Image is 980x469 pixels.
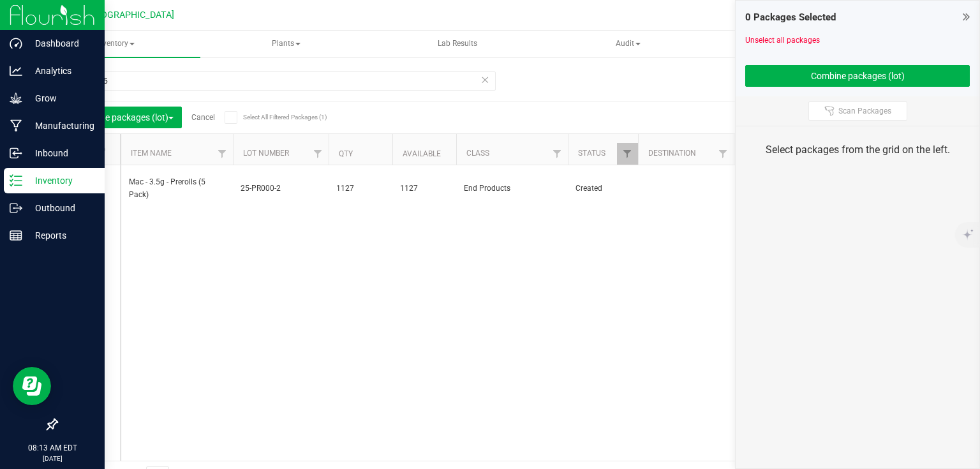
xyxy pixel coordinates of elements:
inline-svg: Grow [10,92,22,105]
input: Search Package ID, Item Name, SKU, Lot or Part Number... [56,71,496,91]
a: Destination [648,149,696,158]
a: Lot Number [243,149,289,158]
a: Audit [543,31,713,57]
p: Outbound [22,200,99,216]
iframe: Resource center [13,367,51,405]
a: Lab Results [373,31,542,57]
span: Select All Filtered Packages (1) [243,114,307,121]
a: Class [466,149,489,158]
a: Filter [617,143,638,165]
a: Inventory Counts [714,31,884,57]
inline-svg: Manufacturing [10,119,22,132]
inline-svg: Outbound [10,202,22,214]
span: 1127 [400,182,449,195]
a: Available [403,149,441,158]
button: Combine packages (lot) [66,107,182,128]
p: Analytics [22,63,99,78]
a: Inventory [31,31,200,57]
p: Dashboard [22,36,99,51]
a: Unselect all packages [745,36,820,45]
span: Plants [202,31,371,57]
p: 08:13 AM EDT [6,442,99,454]
a: Cancel [191,113,215,122]
a: Filter [308,143,329,165]
p: Reports [22,228,99,243]
a: Qty [339,149,353,158]
span: End Products [464,182,560,195]
inline-svg: Dashboard [10,37,22,50]
inline-svg: Reports [10,229,22,242]
span: Clear [480,71,489,88]
span: 25-PR000-2 [241,182,321,195]
p: [DATE] [6,454,99,463]
p: Inventory [22,173,99,188]
a: Filter [547,143,568,165]
a: Filter [212,143,233,165]
div: Select packages from the grid on the left. [752,142,963,158]
button: Combine packages (lot) [745,65,970,87]
span: Created [575,182,630,195]
a: Item Name [131,149,172,158]
inline-svg: Inbound [10,147,22,160]
a: Plants [202,31,371,57]
span: Mac - 3.5g - Prerolls (5 Pack) [129,176,225,200]
button: Scan Packages [808,101,907,121]
p: Grow [22,91,99,106]
span: Combine packages (lot) [75,112,174,123]
span: Audit [544,31,712,57]
span: 1127 [336,182,385,195]
p: Manufacturing [22,118,99,133]
span: Lab Results [420,38,494,49]
span: Scan Packages [838,106,891,116]
span: [GEOGRAPHIC_DATA] [87,10,174,20]
p: Inbound [22,145,99,161]
inline-svg: Inventory [10,174,22,187]
a: Status [578,149,605,158]
inline-svg: Analytics [10,64,22,77]
a: Filter [713,143,734,165]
